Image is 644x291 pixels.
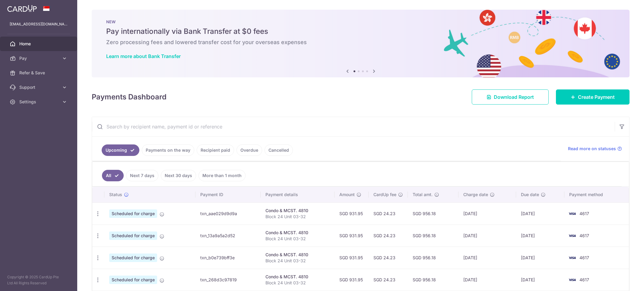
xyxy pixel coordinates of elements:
td: [DATE] [458,269,516,291]
td: SGD 931.95 [335,247,369,269]
p: Block 24 Unit 03-32 [265,258,329,264]
img: CardUp [7,5,37,12]
span: Charge date [463,192,488,198]
td: [DATE] [458,247,516,269]
td: txn_aae029d9d9a [195,202,261,225]
th: Payment ID [195,187,261,202]
td: SGD 24.23 [369,225,408,247]
a: Next 30 days [161,170,196,181]
td: SGD 956.18 [408,202,459,225]
span: 4617 [579,277,589,282]
span: 4617 [579,233,589,238]
span: Settings [19,99,59,105]
th: Payment details [261,187,334,202]
a: Recipient paid [197,144,234,156]
a: Overdue [236,144,262,156]
a: Payments on the way [142,144,194,156]
td: SGD 24.23 [369,202,408,225]
td: [DATE] [458,202,516,225]
span: CardUp fee [373,192,396,198]
input: Search by recipient name, payment id or reference [92,117,615,136]
td: txn_268d3c97819 [195,269,261,291]
span: 4617 [579,255,589,260]
td: txn_13a9a5a2d52 [195,225,261,247]
span: Scheduled for charge [109,209,157,218]
span: Refer & Save [19,70,59,76]
a: Cancelled [265,144,293,156]
h4: Payments Dashboard [92,92,167,102]
a: All [102,170,124,181]
img: Bank transfer banner [92,10,630,77]
p: [EMAIL_ADDRESS][DOMAIN_NAME] [10,21,68,27]
a: Next 7 days [126,170,158,181]
span: Home [19,41,59,47]
img: Bank Card [566,276,578,283]
div: Condo & MCST. 4810 [265,230,329,236]
span: Total amt. [413,192,433,198]
span: Status [109,192,122,198]
td: [DATE] [458,225,516,247]
span: 4617 [579,211,589,216]
a: Download Report [472,89,549,105]
td: SGD 931.95 [335,269,369,291]
td: SGD 956.18 [408,269,459,291]
img: Bank Card [566,232,578,239]
td: SGD 931.95 [335,225,369,247]
td: SGD 931.95 [335,202,369,225]
span: Amount [339,192,355,198]
span: Read more on statuses [568,146,616,152]
p: Block 24 Unit 03-32 [265,214,329,220]
a: More than 1 month [198,170,246,181]
td: SGD 24.23 [369,247,408,269]
a: Upcoming [102,144,139,156]
div: Condo & MCST. 4810 [265,208,329,214]
span: Scheduled for charge [109,254,157,262]
td: [DATE] [516,202,564,225]
h5: Pay internationally via Bank Transfer at $0 fees [106,27,615,36]
td: [DATE] [516,269,564,291]
img: Bank Card [566,254,578,261]
p: Block 24 Unit 03-32 [265,236,329,242]
span: Download Report [494,93,534,101]
div: Condo & MCST. 4810 [265,252,329,258]
td: [DATE] [516,247,564,269]
td: SGD 24.23 [369,269,408,291]
a: Create Payment [556,89,630,105]
p: Block 24 Unit 03-32 [265,280,329,286]
a: Learn more about Bank Transfer [106,53,181,59]
span: Scheduled for charge [109,231,157,240]
img: Bank Card [566,210,578,217]
td: SGD 956.18 [408,225,459,247]
td: txn_b0e739bff3e [195,247,261,269]
span: Support [19,84,59,90]
span: Pay [19,55,59,61]
h6: Zero processing fees and lowered transfer cost for your overseas expenses [106,39,615,46]
td: [DATE] [516,225,564,247]
span: Due date [521,192,539,198]
div: Condo & MCST. 4810 [265,274,329,280]
th: Payment method [564,187,629,202]
span: Create Payment [578,93,615,101]
td: SGD 956.18 [408,247,459,269]
p: NEW [106,19,615,24]
a: Read more on statuses [568,146,622,152]
span: Scheduled for charge [109,276,157,284]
